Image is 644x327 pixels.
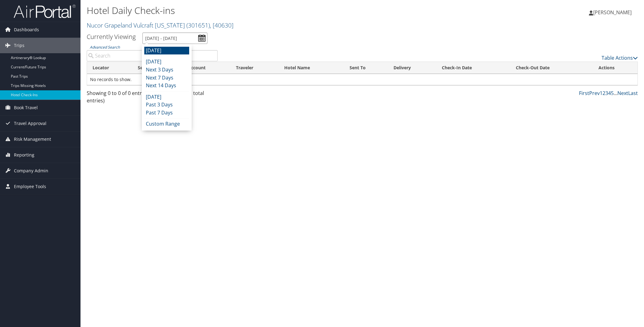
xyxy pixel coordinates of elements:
th: Segment: activate to sort column ascending [132,62,182,74]
th: Hotel Name: activate to sort column ascending [279,62,344,74]
span: , [ 40630 ] [210,21,233,29]
img: airportal-logo.png [14,4,76,19]
a: 1 [600,90,603,97]
th: Check-Out Date: activate to sort column ascending [510,62,593,74]
span: Reporting [14,147,34,163]
span: Risk Management [14,131,51,147]
input: [DATE] - [DATE] [142,32,207,44]
li: [DATE] [144,47,189,55]
a: Prev [589,90,600,97]
input: Advanced Search [87,50,218,61]
td: No records to show. [87,74,637,85]
th: Check-In Date: activate to sort column ascending [436,62,511,74]
span: ( 301651 ) [186,21,210,29]
span: Trips [14,38,24,53]
th: Sent To: activate to sort column ascending [344,62,388,74]
th: Actions [593,62,637,74]
li: [DATE] [144,93,189,101]
h1: Hotel Daily Check-ins [87,4,454,17]
a: 3 [605,90,608,97]
a: Last [628,90,638,97]
a: Nucor Grapeland Vulcraft [US_STATE] [87,21,233,29]
li: Past 3 Days [144,101,189,109]
a: Next [617,90,628,97]
li: [DATE] [144,58,189,66]
th: Traveler: activate to sort column ascending [230,62,279,74]
span: Book Travel [14,100,38,115]
a: Advanced Search [90,45,120,50]
li: Past 7 Days [144,109,189,117]
div: Showing 0 to 0 of 0 entries (filtered from NaN total entries) [87,89,218,107]
a: [PERSON_NAME] [589,3,638,22]
span: Dashboards [14,22,39,37]
span: Company Admin [14,163,48,179]
th: Delivery: activate to sort column ascending [388,62,436,74]
th: Account: activate to sort column ascending [182,62,230,74]
a: 2 [603,90,605,97]
a: First [579,90,589,97]
li: Next 7 Days [144,74,189,82]
span: … [614,90,617,97]
h3: Currently Viewing [87,32,136,41]
span: [PERSON_NAME] [593,9,632,16]
span: Travel Approval [14,116,46,131]
a: 5 [611,90,614,97]
a: 4 [608,90,611,97]
li: Next 14 Days [144,82,189,90]
th: Locator: activate to sort column ascending [87,62,132,74]
span: Employee Tools [14,179,46,194]
li: Custom Range [144,120,189,128]
a: Table Actions [602,54,638,61]
li: Next 3 Days [144,66,189,74]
